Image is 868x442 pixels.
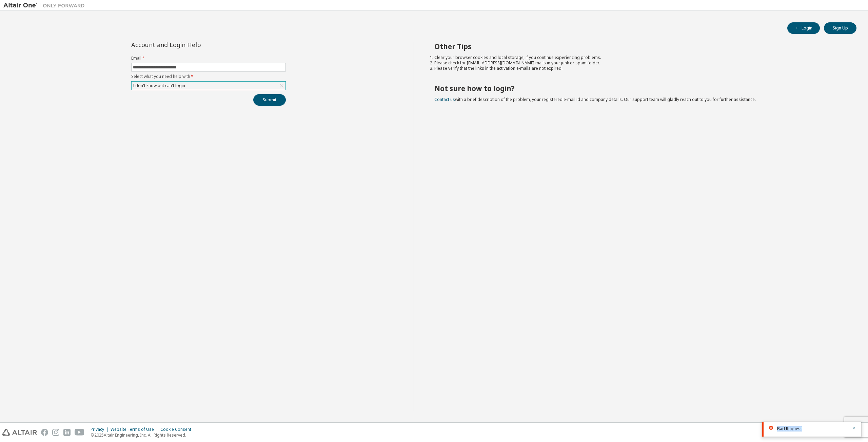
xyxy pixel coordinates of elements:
[434,60,845,66] li: Please check for [EMAIL_ADDRESS][DOMAIN_NAME] mails in your junk or spam folder.
[434,97,756,102] span: with a brief description of the problem, your registered e-mail id and company details. Our suppo...
[52,429,59,436] img: instagram.svg
[434,42,845,51] h2: Other Tips
[3,2,88,9] img: Altair One
[63,429,71,436] img: linkedin.svg
[787,22,820,34] button: Login
[132,82,186,89] div: I don't know but can't login
[41,429,48,436] img: facebook.svg
[111,427,160,432] div: Website Terms of Use
[131,74,286,79] label: Select what you need help with
[253,94,286,106] button: Submit
[434,55,845,60] li: Clear your browser cookies and local storage, if you continue experiencing problems.
[75,429,84,436] img: youtube.svg
[434,84,845,93] h2: Not sure how to login?
[434,97,455,102] a: Contact us
[131,56,286,61] label: Email
[91,432,195,438] p: © 2025 Altair Engineering, Inc. All Rights Reserved.
[131,42,255,47] div: Account and Login Help
[777,426,802,432] span: Bad Request
[2,429,37,436] img: altair_logo.svg
[824,22,856,34] button: Sign Up
[160,427,195,432] div: Cookie Consent
[91,427,111,432] div: Privacy
[434,66,845,71] li: Please verify that the links in the activation e-mails are not expired.
[132,82,285,90] div: I don't know but can't login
